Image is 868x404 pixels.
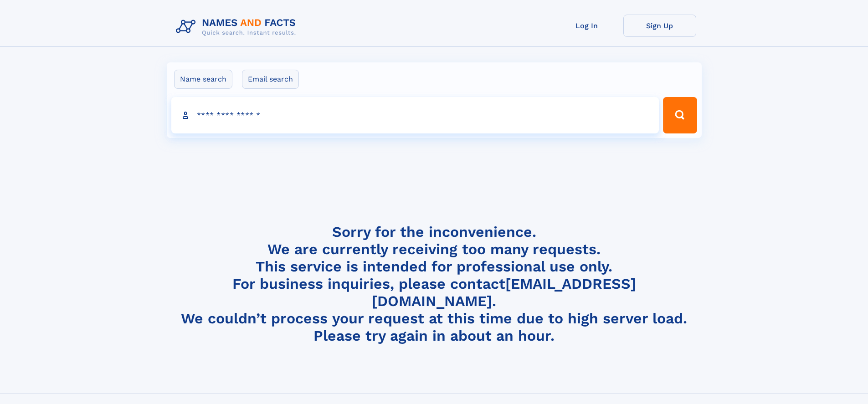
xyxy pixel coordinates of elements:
[242,70,299,89] label: Email search
[623,15,696,37] a: Sign Up
[172,223,696,345] h4: Sorry for the inconvenience. We are currently receiving too many requests. This service is intend...
[663,97,697,133] button: Search Button
[372,275,636,310] a: [EMAIL_ADDRESS][DOMAIN_NAME]
[550,15,623,37] a: Log In
[172,15,303,39] img: Logo Names and Facts
[171,97,659,133] input: search input
[174,70,232,89] label: Name search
